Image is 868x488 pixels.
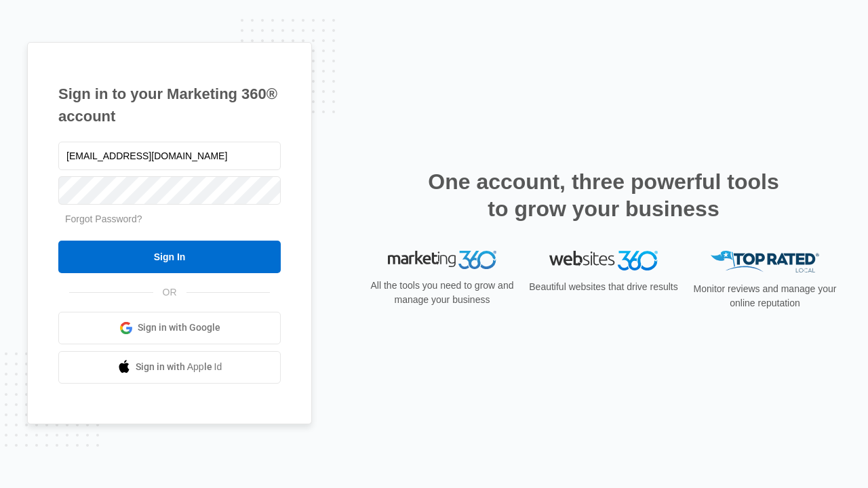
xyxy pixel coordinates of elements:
[58,351,281,384] a: Sign in with Apple Id
[528,280,679,294] p: Beautiful websites that drive results
[58,312,281,344] a: Sign in with Google
[58,241,281,273] input: Sign In
[153,285,186,300] span: OR
[424,168,783,222] h2: One account, three powerful tools to grow your business
[549,251,658,270] img: Websites 360
[689,282,841,310] p: Monitor reviews and manage your online reputation
[366,279,518,307] p: All the tools you need to grow and manage your business
[136,360,222,374] span: Sign in with Apple Id
[58,83,281,127] h1: Sign in to your Marketing 360® account
[138,321,220,335] span: Sign in with Google
[58,142,281,170] input: Email
[388,251,496,270] img: Marketing 360
[711,251,819,273] img: Top Rated Local
[65,213,142,224] a: Forgot Password?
